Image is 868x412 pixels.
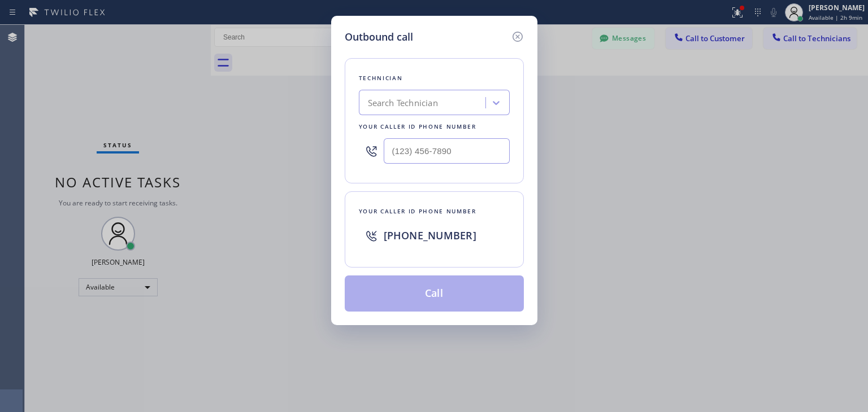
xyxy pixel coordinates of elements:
div: Search Technician [368,97,438,109]
h5: Outbound call [345,29,413,45]
input: (123) 456-7890 [384,138,510,164]
button: Call [345,275,524,312]
div: Technician [359,72,510,84]
span: [PHONE_NUMBER] [384,229,476,242]
div: Your caller id phone number [359,205,510,217]
div: Your caller id phone number [359,121,510,133]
